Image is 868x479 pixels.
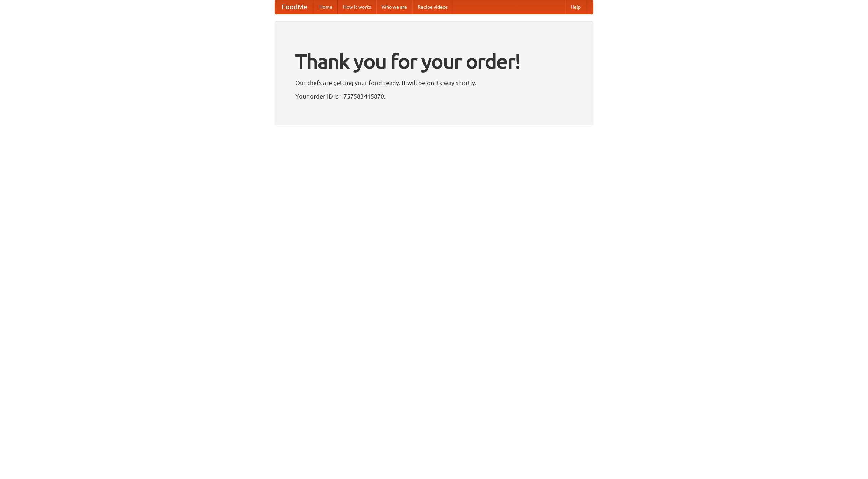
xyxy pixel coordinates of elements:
a: Who we are [376,0,412,14]
a: Help [565,0,586,14]
h1: Thank you for your order! [295,45,573,78]
a: FoodMe [275,0,314,14]
a: How it works [338,0,376,14]
p: Your order ID is 1757583415870. [295,91,573,101]
p: Our chefs are getting your food ready. It will be on its way shortly. [295,78,573,88]
a: Recipe videos [412,0,453,14]
a: Home [314,0,338,14]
